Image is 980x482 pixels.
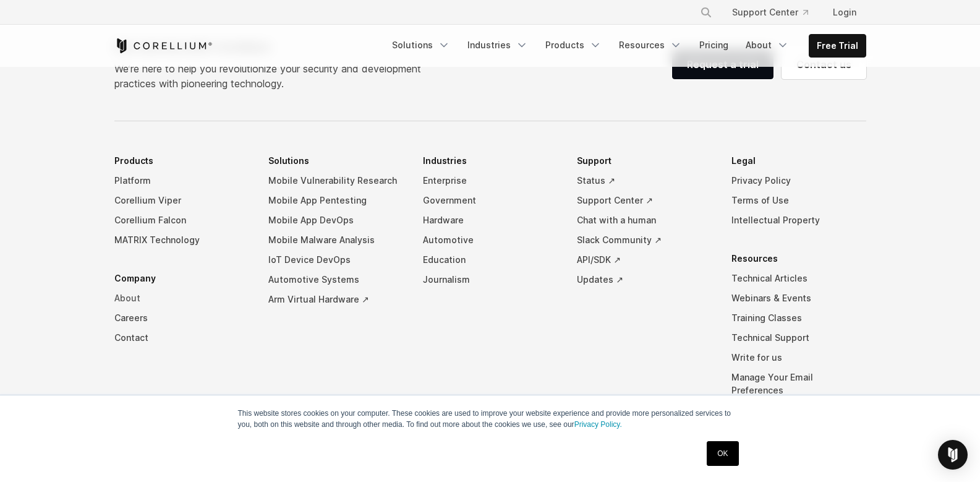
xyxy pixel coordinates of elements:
a: Technical Articles [731,269,866,288]
a: OK [707,441,738,466]
a: Login [823,1,866,24]
a: Write for us [731,348,866,368]
a: Free Trial [809,35,866,57]
a: Mobile App Pentesting [268,191,403,210]
a: MATRIX Technology [114,230,249,250]
a: Government [423,191,558,210]
p: This website stores cookies on your computer. These cookies are used to improve your website expe... [238,408,743,430]
a: Technical Support [731,328,866,348]
a: Support Center [722,1,818,24]
a: Terms of Use [731,191,866,210]
a: Intellectual Property [731,210,866,230]
a: Training Classes [731,308,866,328]
a: Products [538,34,609,56]
p: We’re here to help you revolutionize your security and development practices with pioneering tech... [114,61,431,91]
a: IoT Device DevOps [268,250,403,270]
a: Slack Community ↗ [577,230,712,250]
div: Navigation Menu [114,151,866,419]
a: Solutions [385,34,458,56]
a: Arm Virtual Hardware ↗ [268,290,403,309]
a: Chat with a human [577,210,712,230]
div: Navigation Menu [685,1,866,24]
a: Careers [114,308,249,328]
a: API/SDK ↗ [577,250,712,270]
a: Automotive Systems [268,270,403,290]
a: Webinars & Events [731,288,866,308]
a: Privacy Policy [731,171,866,191]
a: Corellium Falcon [114,210,249,230]
a: Education [423,250,558,270]
button: Search [695,1,717,24]
a: About [738,34,796,56]
a: Enterprise [423,171,558,191]
a: Journalism [423,270,558,290]
a: Corellium Home [114,38,213,53]
div: Navigation Menu [385,34,866,58]
a: Contact [114,328,249,348]
a: Status ↗ [577,171,712,191]
div: Open Intercom Messenger [938,440,968,470]
a: Hardware [423,210,558,230]
a: Resources [611,34,689,56]
a: Mobile App DevOps [268,210,403,230]
a: Automotive [423,230,558,250]
a: Platform [114,171,249,191]
a: Privacy Policy. [574,420,622,429]
a: Industries [460,34,535,56]
a: Support Center ↗ [577,191,712,210]
a: Mobile Vulnerability Research [268,171,403,191]
a: About [114,288,249,308]
a: Updates ↗ [577,270,712,290]
a: Corellium Viper [114,191,249,210]
a: Mobile Malware Analysis [268,230,403,250]
a: Pricing [692,34,736,56]
a: Manage Your Email Preferences [731,368,866,400]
